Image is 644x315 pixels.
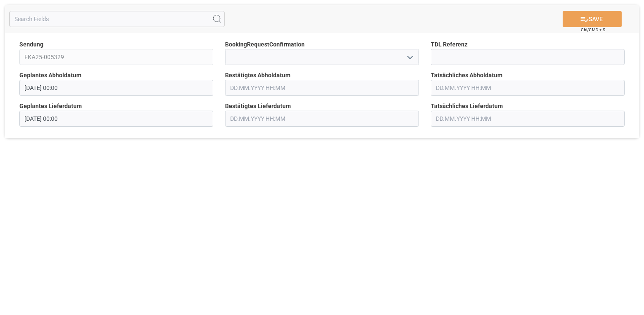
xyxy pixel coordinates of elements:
span: Bestätigtes Lieferdatum [225,102,291,111]
span: Tatsächliches Lieferdatum [431,102,503,111]
input: DD.MM.YYYY HH:MM [225,111,419,127]
input: DD.MM.YYYY HH:MM [431,111,625,127]
input: DD.MM.YYYY HH:MM [19,80,213,96]
input: Search Fields [9,11,225,27]
span: Bestätigtes Abholdatum [225,71,290,80]
span: Geplantes Lieferdatum [19,102,82,111]
span: TDL Referenz [431,40,467,49]
input: DD.MM.YYYY HH:MM [225,80,419,96]
input: DD.MM.YYYY HH:MM [19,111,213,127]
span: Geplantes Abholdatum [19,71,81,80]
span: BookingRequestConfirmation [225,40,305,49]
input: DD.MM.YYYY HH:MM [431,80,625,96]
button: open menu [403,51,416,64]
button: SAVE [563,11,622,27]
span: Sendung [19,40,43,49]
span: Tatsächliches Abholdatum [431,71,502,80]
span: Ctrl/CMD + S [581,27,605,33]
